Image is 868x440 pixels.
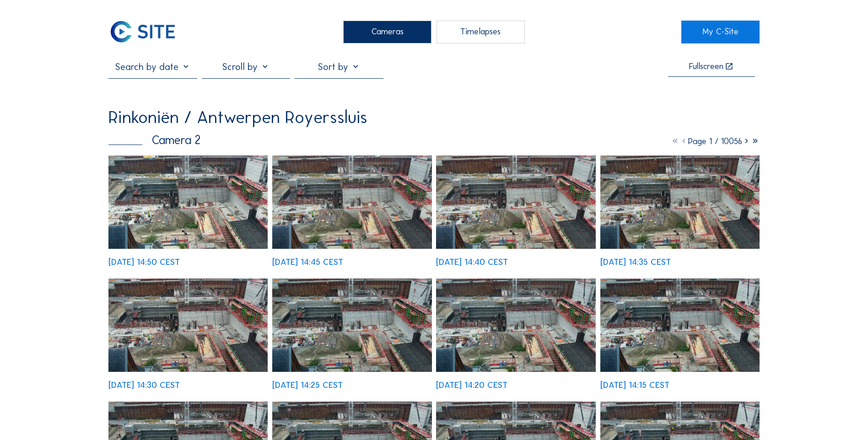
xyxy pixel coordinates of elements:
img: image_52802642 [436,279,595,372]
img: C-SITE Logo [108,21,177,43]
input: Search by date 󰅀 [108,61,197,72]
img: image_52803428 [108,156,268,249]
div: [DATE] 14:40 CEST [436,258,508,267]
div: [DATE] 14:35 CEST [600,258,671,267]
div: Camera 2 [108,134,200,146]
img: image_52803035 [600,156,760,249]
a: My C-Site [681,21,760,43]
div: Cameras [343,21,431,43]
div: [DATE] 14:20 CEST [436,381,507,390]
div: Timelapses [437,21,525,43]
img: image_52803118 [436,156,595,249]
img: image_52803268 [272,156,431,249]
div: Rinkoniën / Antwerpen Royerssluis [108,109,367,126]
a: C-SITE Logo [108,21,187,43]
div: [DATE] 14:30 CEST [108,381,180,390]
div: [DATE] 14:15 CEST [600,381,669,390]
div: [DATE] 14:50 CEST [108,258,180,267]
div: [DATE] 14:25 CEST [272,381,343,390]
div: [DATE] 14:45 CEST [272,258,343,267]
img: image_52802725 [272,279,431,372]
div: Fullscreen [689,62,723,71]
img: image_52802883 [108,279,268,372]
img: image_52802495 [600,279,760,372]
span: Page 1 / 10056 [688,136,742,146]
